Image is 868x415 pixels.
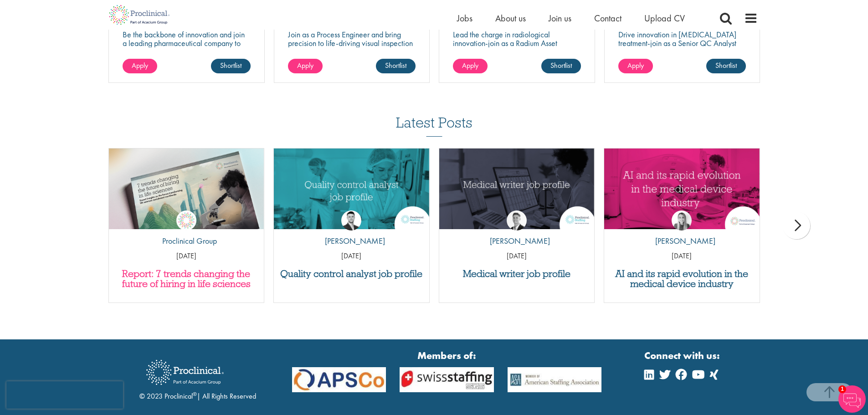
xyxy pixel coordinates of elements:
[706,59,746,73] a: Shortlist
[297,61,313,70] span: Apply
[644,348,722,363] strong: Connect with us:
[109,149,264,236] img: Proclinical: Life sciences hiring trends report 2025
[648,210,715,251] a: Hannah Burke [PERSON_NAME]
[618,30,746,65] p: Drive innovation in [MEDICAL_DATA] treatment-join as a Senior QC Analyst and ensure excellence in...
[483,235,550,247] p: [PERSON_NAME]
[439,149,595,229] a: Link to a post
[444,269,590,279] a: Medical writer job profile
[439,251,595,261] p: [DATE]
[139,353,256,402] div: © 2023 Proclinical | All Rights Reserved
[644,12,685,24] a: Upload CV
[495,12,526,24] a: About us
[155,210,217,251] a: Proclinical Group Proclinical Group
[609,269,755,289] a: AI and its rapid evolution in the medical device industry
[439,149,595,229] img: Medical writer job profile
[453,59,488,73] a: Apply
[457,12,473,24] a: Jobs
[274,149,429,229] a: Link to a post
[838,385,866,413] img: Chatbot
[285,367,393,392] img: APSCo
[838,385,846,393] span: 1
[627,61,644,70] span: Apply
[278,269,425,279] a: Quality control analyst job profile
[341,210,361,231] img: Joshua Godden
[604,251,760,261] p: [DATE]
[155,235,217,247] p: Proclinical Group
[176,210,196,231] img: Proclinical Group
[274,149,429,229] img: quality control analyst job profile
[123,30,251,65] p: Be the backbone of innovation and join a leading pharmaceutical company to help keep life-changin...
[288,59,323,73] a: Apply
[453,30,581,65] p: Lead the charge in radiological innovation-join as a Radium Asset Manager and ensure safe, seamle...
[549,12,571,24] a: Join us
[211,59,251,73] a: Shortlist
[274,251,429,261] p: [DATE]
[618,59,653,73] a: Apply
[783,212,810,239] div: next
[483,210,550,251] a: George Watson [PERSON_NAME]
[396,115,473,137] h3: Latest Posts
[193,390,197,398] sup: ®
[507,210,527,231] img: George Watson
[109,251,264,261] p: [DATE]
[501,367,609,392] img: APSCo
[318,235,385,247] p: [PERSON_NAME]
[648,235,715,247] p: [PERSON_NAME]
[594,12,621,24] a: Contact
[376,59,416,73] a: Shortlist
[604,149,760,229] img: AI and Its Impact on the Medical Device Industry | Proclinical
[109,149,264,229] a: Link to a post
[541,59,581,73] a: Shortlist
[123,59,157,73] a: Apply
[113,269,260,289] a: Report: 7 trends changing the future of hiring in life sciences
[672,210,692,231] img: Hannah Burke
[318,210,385,251] a: Joshua Godden [PERSON_NAME]
[604,149,760,229] a: Link to a post
[462,61,478,70] span: Apply
[292,348,602,363] strong: Members of:
[393,367,501,392] img: APSCo
[132,61,148,70] span: Apply
[288,30,416,65] p: Join as a Process Engineer and bring precision to life-driving visual inspection excellence in hi...
[139,354,231,391] img: Proclinical Recruitment
[6,381,123,409] iframe: reCAPTCHA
